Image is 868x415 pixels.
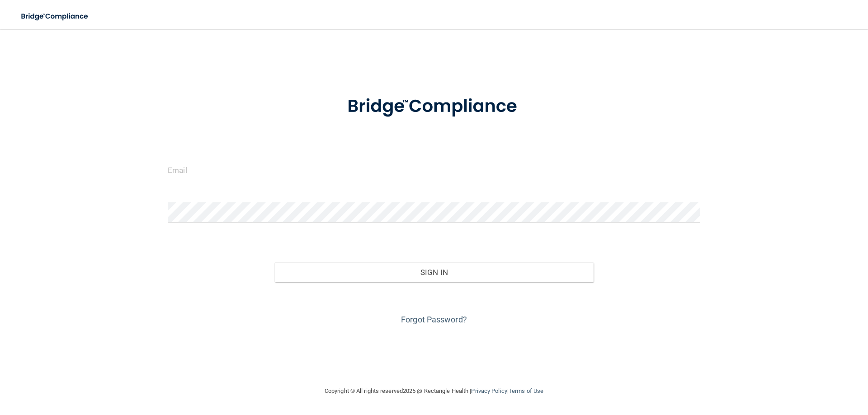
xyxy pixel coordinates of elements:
[269,377,599,406] div: Copyright © All rights reserved 2025 @ Rectangle Health | |
[168,160,700,180] input: Email
[14,7,97,26] img: bridge_compliance_login_screen.278c3ca4.svg
[329,83,539,130] img: bridge_compliance_login_screen.278c3ca4.svg
[274,262,594,282] button: Sign In
[401,315,467,324] a: Forgot Password?
[509,387,543,394] a: Terms of Use
[471,387,507,394] a: Privacy Policy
